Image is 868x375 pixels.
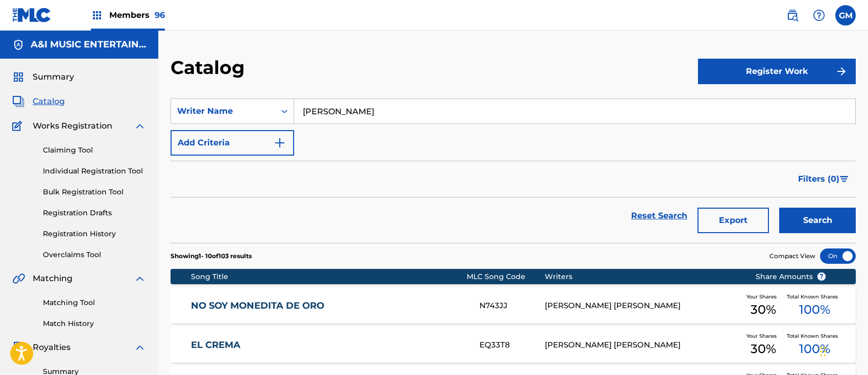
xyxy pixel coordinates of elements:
[33,272,73,285] span: Matching
[787,293,842,301] span: Total Known Shares
[134,120,146,132] img: expand
[820,336,826,367] div: Drag
[12,341,25,354] img: Royalties
[756,271,826,282] span: Share Amounts
[43,249,146,260] a: Overclaims Tool
[839,234,868,316] iframe: Resource Center
[479,300,544,312] div: N743JJ
[12,95,25,108] img: Catalog
[31,39,146,51] h5: A&I MUSIC ENTERTAINMENT, INC
[171,252,252,261] p: Showing 1 - 10 of 103 results
[746,332,781,340] span: Your Shares
[799,301,830,319] span: 100 %
[33,341,70,354] span: Royalties
[817,326,868,375] iframe: Chat Widget
[751,301,776,319] span: 30 %
[792,166,856,192] button: Filters (0)
[43,318,146,329] a: Match History
[43,187,146,197] a: Bulk Registration Tool
[799,340,830,358] span: 100 %
[177,105,269,117] div: Writer Name
[134,272,146,285] img: expand
[43,208,146,218] a: Registration Drafts
[626,205,692,227] a: Reset Search
[171,56,250,79] h2: Catalog
[835,5,856,26] div: User Menu
[479,339,544,351] div: EQ33T8
[155,10,165,20] span: 96
[134,341,146,354] img: expand
[12,39,25,51] img: Accounts
[43,166,146,177] a: Individual Registration Tool
[545,339,740,351] div: [PERSON_NAME] [PERSON_NAME]
[12,71,74,83] a: SummarySummary
[809,5,829,26] div: Help
[545,271,740,282] div: Writers
[43,145,146,156] a: Claiming Tool
[813,9,825,21] img: help
[191,271,466,282] div: Song Title
[171,98,856,243] form: Search Form
[698,59,856,84] button: Register Work
[43,297,146,308] a: Matching Tool
[798,173,839,185] span: Filters ( 0 )
[33,120,112,132] span: Works Registration
[746,293,781,301] span: Your Shares
[697,208,769,233] button: Export
[12,272,25,285] img: Matching
[12,71,25,83] img: Summary
[786,9,799,21] img: search
[171,130,294,156] button: Add Criteria
[12,8,52,22] img: MLC Logo
[782,5,803,26] a: Public Search
[109,9,165,21] span: Members
[787,332,842,340] span: Total Known Shares
[33,71,74,83] span: Summary
[12,120,26,132] img: Works Registration
[91,9,103,21] img: Top Rightsholders
[191,300,466,312] a: NO SOY MONEDITA DE ORO
[33,95,65,108] span: Catalog
[835,65,848,78] img: f7272a7cc735f4ea7f67.svg
[43,229,146,239] a: Registration History
[274,137,286,149] img: 9d2ae6d4665cec9f34b9.svg
[467,271,545,282] div: MLC Song Code
[817,272,826,281] span: ?
[12,95,65,108] a: CatalogCatalog
[191,339,466,351] a: EL CREMA
[545,300,740,312] div: [PERSON_NAME] [PERSON_NAME]
[779,208,856,233] button: Search
[769,252,815,261] span: Compact View
[751,340,776,358] span: 30 %
[840,176,849,182] img: filter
